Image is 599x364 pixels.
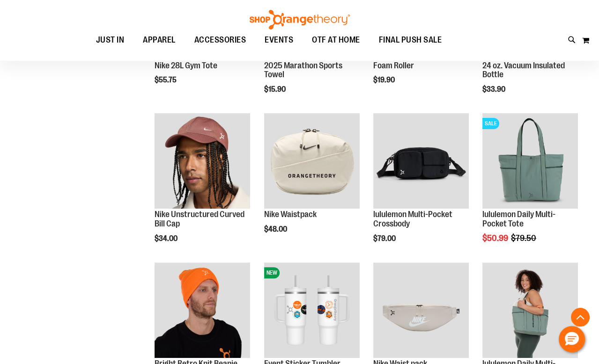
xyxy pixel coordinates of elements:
a: lululemon Multi-Pocket Crossbody [373,113,469,210]
a: Main view of 2024 Convention Nike Waistpack [373,262,469,359]
img: OTF 40 oz. Sticker Tumbler [264,262,360,358]
img: Nike Unstructured Curved Bill Cap [155,113,250,209]
img: Bright Retro Knit Beanie [155,262,250,358]
img: lululemon Multi-Pocket Crossbody [373,113,469,209]
button: Hello, have a question? Let’s chat. [559,326,585,352]
a: lululemon Daily Multi-Pocket Tote [482,210,555,228]
span: $34.00 [155,234,179,243]
button: Back To Top [571,308,590,327]
a: Bright Retro Knit Beanie [155,262,250,359]
a: lululemon Multi-Pocket Crossbody [373,210,452,228]
span: APPAREL [143,29,176,51]
div: product [150,109,255,267]
span: $79.50 [511,233,538,243]
div: product [369,109,473,267]
a: Nike Waistpack [264,113,360,210]
div: product [259,109,364,257]
a: Main view of 2024 Convention lululemon Daily Multi-Pocket Tote [482,262,578,359]
a: Nike Unstructured Curved Bill Cap [155,113,250,210]
a: lululemon Daily Multi-Pocket ToteSALE [482,113,578,210]
a: APPAREL [133,29,185,51]
span: SALE [482,118,499,129]
span: $48.00 [264,225,288,233]
a: Foam Roller [373,61,414,70]
span: OTF AT HOME [312,29,360,51]
span: $15.90 [264,85,287,94]
a: Nike 28L Gym Tote [155,61,217,70]
a: OTF 40 oz. Sticker TumblerNEW [264,262,360,359]
span: $55.75 [155,76,178,84]
span: $50.99 [482,233,510,243]
span: JUST IN [96,29,125,51]
img: Shop Orangetheory [248,10,351,29]
a: JUST IN [87,29,134,51]
img: lululemon Daily Multi-Pocket Tote [482,113,578,209]
div: product [478,109,583,267]
span: FINAL PUSH SALE [379,29,442,51]
a: ACCESSORIES [185,29,256,51]
span: $79.00 [373,234,397,243]
a: 2025 Marathon Sports Towel [264,61,342,80]
img: Nike Waistpack [264,113,360,209]
span: NEW [264,267,280,278]
span: $19.90 [373,76,396,84]
a: Nike Unstructured Curved Bill Cap [155,210,244,228]
a: 24 oz. Vacuum Insulated Bottle [482,61,565,80]
a: Nike Waistpack [264,210,317,219]
a: OTF AT HOME [303,29,370,51]
span: EVENTS [265,29,293,51]
span: ACCESSORIES [194,29,246,51]
img: Main view of 2024 Convention Nike Waistpack [373,262,469,358]
a: FINAL PUSH SALE [370,29,451,51]
img: Main view of 2024 Convention lululemon Daily Multi-Pocket Tote [482,262,578,358]
span: $33.90 [482,85,507,94]
a: EVENTS [255,29,303,51]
